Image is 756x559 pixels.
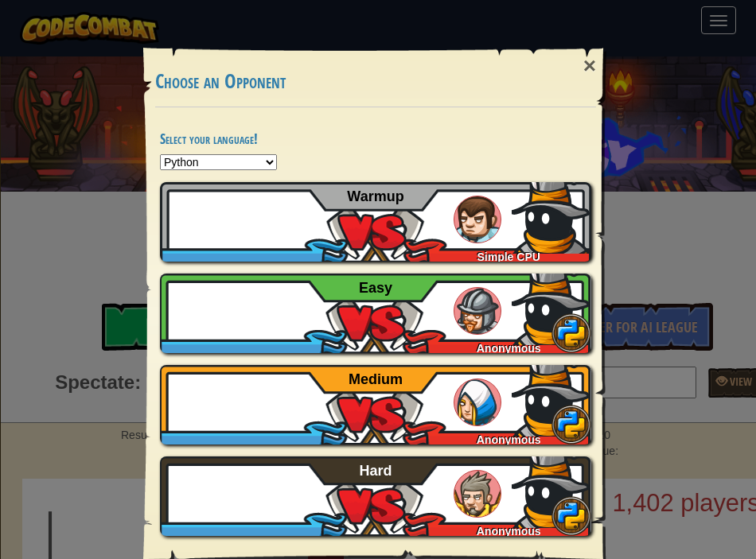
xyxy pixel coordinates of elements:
[512,357,591,437] img: H85p6tm4DXF7AAAAAElFTkSuQmCC
[454,287,501,335] img: humans_ladder_easy.png
[512,174,591,254] img: H85p6tm4DXF7AAAAAElFTkSuQmCC
[160,365,591,444] a: Anonymous
[454,470,501,518] img: humans_ladder_hard.png
[512,266,591,345] img: H85p6tm4DXF7AAAAAElFTkSuQmCC
[477,433,541,446] span: Anonymous
[571,43,608,89] div: ×
[160,274,591,353] a: Anonymous
[349,371,403,387] span: Medium
[477,525,541,538] span: Anonymous
[512,448,591,528] img: H85p6tm4DXF7AAAAAElFTkSuQmCC
[160,131,591,146] h4: Select your language!
[155,71,596,92] h3: Choose an Opponent
[477,250,540,263] span: Simple CPU
[359,280,392,296] span: Easy
[454,196,501,243] img: humans_ladder_tutorial.png
[347,188,403,204] span: Warmup
[360,463,392,479] span: Hard
[160,182,591,262] a: Simple CPU
[160,456,591,536] a: Anonymous
[454,378,501,426] img: humans_ladder_medium.png
[477,342,541,355] span: Anonymous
